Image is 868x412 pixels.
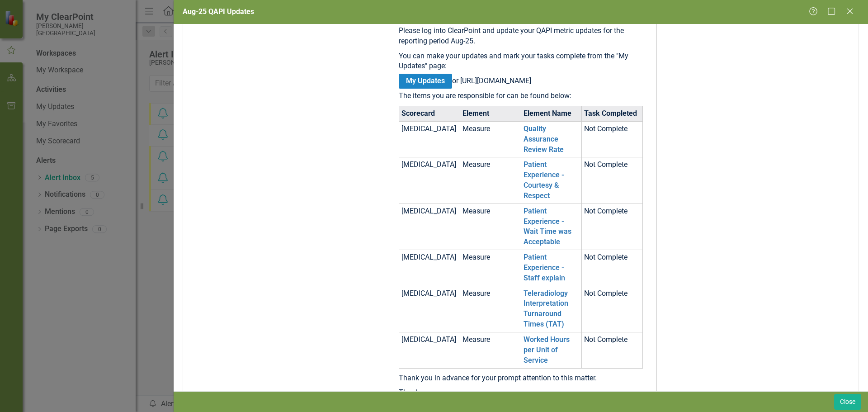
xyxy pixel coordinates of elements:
[834,394,861,410] button: Close
[460,121,521,157] td: Measure
[399,76,643,86] p: or [URL][DOMAIN_NAME]
[399,26,643,47] p: Please log into ClearPoint and update your QAPI metric updates for the reporting period Aug-25.
[582,121,643,157] td: Not Complete
[524,207,571,246] a: Patient Experience - Wait Time was Acceptable
[399,74,452,89] a: My Updates
[582,286,643,332] td: Not Complete
[399,373,643,384] p: Thank you in advance for your prompt attention to this matter.
[399,204,460,250] td: [MEDICAL_DATA]
[399,121,460,157] td: [MEDICAL_DATA]
[524,160,564,200] a: Patient Experience - Courtesy & Respect
[399,51,643,72] p: You can make your updates and mark your tasks complete from the "My Updates" page:
[582,332,643,369] td: Not Complete
[183,7,254,16] span: Aug-25 QAPI Updates
[399,388,643,398] p: Thank you,
[399,157,460,204] td: [MEDICAL_DATA]
[460,204,521,250] td: Measure
[521,106,582,121] th: Element Name
[582,157,643,204] td: Not Complete
[524,253,565,282] a: Patient Experience - Staff explain
[460,157,521,204] td: Measure
[524,335,570,365] a: Worked Hours per Unit of Service
[524,124,564,154] a: Quality Assurance Review Rate
[399,286,460,332] td: [MEDICAL_DATA]
[582,106,643,121] th: Task Completed
[582,250,643,286] td: Not Complete
[460,286,521,332] td: Measure
[460,250,521,286] td: Measure
[399,250,460,286] td: [MEDICAL_DATA]
[399,106,460,121] th: Scorecard
[460,332,521,369] td: Measure
[582,204,643,250] td: Not Complete
[399,332,460,369] td: [MEDICAL_DATA]
[399,91,643,101] p: The items you are responsible for can be found below:
[460,106,521,121] th: Element
[524,289,568,329] a: Teleradiology Interpretation Turnaround Times (TAT)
